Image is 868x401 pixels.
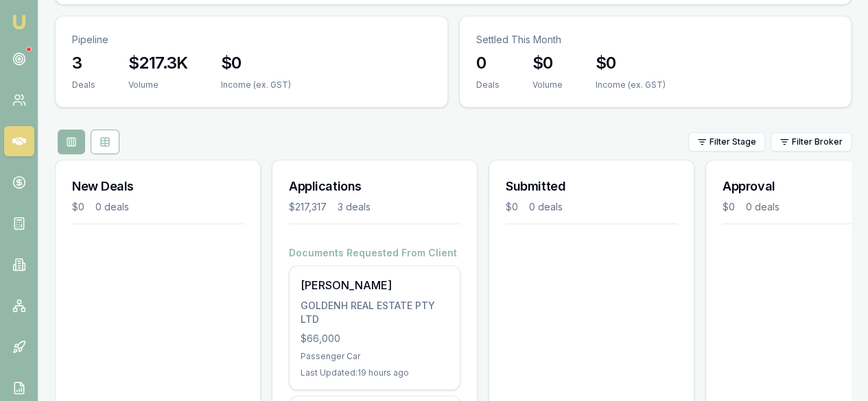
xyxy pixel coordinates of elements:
[301,367,449,378] div: Last Updated: 19 hours ago
[72,177,244,196] h3: New Deals
[532,80,563,90] div: Volume
[506,200,518,214] div: $0
[529,200,563,214] div: 0 deals
[72,80,95,90] div: Deals
[709,136,756,147] span: Filter Stage
[289,246,460,260] h4: Documents Requested From Client
[301,299,449,326] div: GOLDENH REAL ESTATE PTY LTD
[688,132,765,151] button: Filter Stage
[221,52,291,74] h3: $0
[596,52,666,74] h3: $0
[128,80,188,90] div: Volume
[746,200,779,214] div: 0 deals
[792,136,843,147] span: Filter Broker
[301,277,449,293] div: [PERSON_NAME]
[95,200,129,214] div: 0 deals
[221,80,291,90] div: Income (ex. GST)
[11,14,27,30] img: emu-icon-u.png
[723,200,735,214] div: $0
[72,33,431,47] p: Pipeline
[338,200,371,214] div: 3 deals
[476,33,835,47] p: Settled This Month
[72,52,95,74] h3: 3
[476,52,500,74] h3: 0
[72,200,84,214] div: $0
[289,177,460,196] h3: Applications
[128,52,188,74] h3: $217.3K
[771,132,852,151] button: Filter Broker
[301,351,449,362] div: Passenger Car
[289,200,327,214] div: $217,317
[532,52,563,74] h3: $0
[476,80,500,90] div: Deals
[506,177,677,196] h3: Submitted
[301,332,449,345] div: $66,000
[596,80,666,90] div: Income (ex. GST)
